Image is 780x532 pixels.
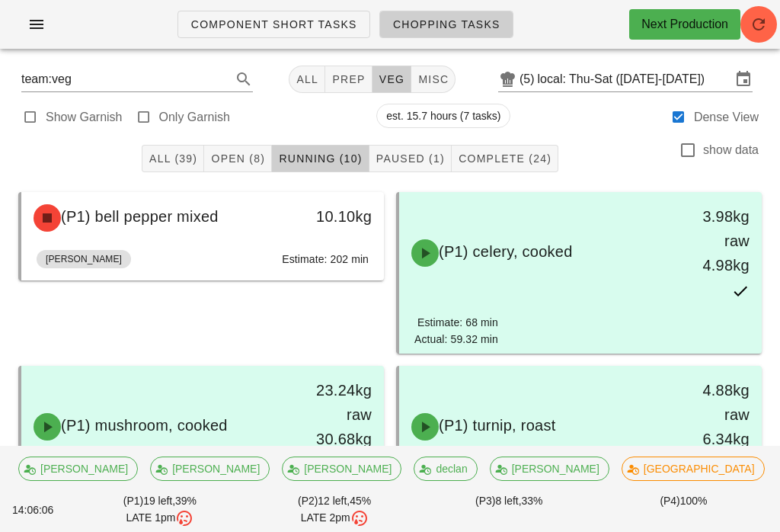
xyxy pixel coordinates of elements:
[61,208,219,225] span: (P1) bell pepper mixed
[411,66,456,93] button: misc
[372,66,412,93] button: veg
[422,490,596,530] div: (P3) 33%
[301,378,372,451] div: 23.24kg raw 30.68kg
[177,11,370,38] a: Component Short Tasks
[301,204,372,229] div: 10.10kg
[143,495,175,507] span: 19 left,
[9,499,72,521] div: 14:06:06
[251,509,419,527] div: LATE 2pm
[596,490,771,530] div: (P4) 100%
[495,495,521,507] span: 8 left,
[292,457,392,480] span: [PERSON_NAME]
[439,417,555,434] span: (P1) turnip, roast
[519,72,538,87] div: (5)
[379,73,405,85] span: veg
[414,331,498,348] div: Actual: 59.32 min
[379,11,513,38] a: Chopping Tasks
[210,152,265,165] span: Open (8)
[190,18,357,30] span: Component Short Tasks
[272,145,369,172] button: Running (10)
[248,490,422,530] div: (P2) 45%
[458,152,551,165] span: Complete (24)
[500,457,599,480] span: [PERSON_NAME]
[452,145,558,172] button: Complete (24)
[694,110,759,125] label: Dense View
[75,509,244,527] div: LATE 1pm
[296,73,318,85] span: All
[160,457,260,480] span: [PERSON_NAME]
[641,15,728,34] div: Next Production
[631,457,755,480] span: [GEOGRAPHIC_DATA]
[318,495,350,507] span: 12 left,
[28,457,128,480] span: [PERSON_NAME]
[159,110,230,125] label: Only Garnish
[376,152,445,165] span: Paused (1)
[46,110,123,125] label: Show Garnish
[703,143,759,158] label: show data
[369,145,452,172] button: Paused (1)
[414,314,498,331] div: Estimate: 68 min
[72,490,247,530] div: (P1) 39%
[679,204,750,277] div: 3.98kg raw 4.98kg
[424,457,467,480] span: declan
[392,18,500,30] span: Chopping Tasks
[331,73,365,85] span: prep
[439,243,573,260] span: (P1) celery, cooked
[679,378,750,451] div: 4.88kg raw 6.34kg
[325,66,372,93] button: prep
[142,145,204,172] button: All (39)
[289,66,325,93] button: All
[61,417,228,434] span: (P1) mushroom, cooked
[282,251,369,268] div: Estimate: 202 min
[278,152,362,165] span: Running (10)
[46,250,122,268] span: [PERSON_NAME]
[386,104,500,127] span: est. 15.7 hours (7 tasks)
[417,73,449,85] span: misc
[149,152,197,165] span: All (39)
[204,145,272,172] button: Open (8)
